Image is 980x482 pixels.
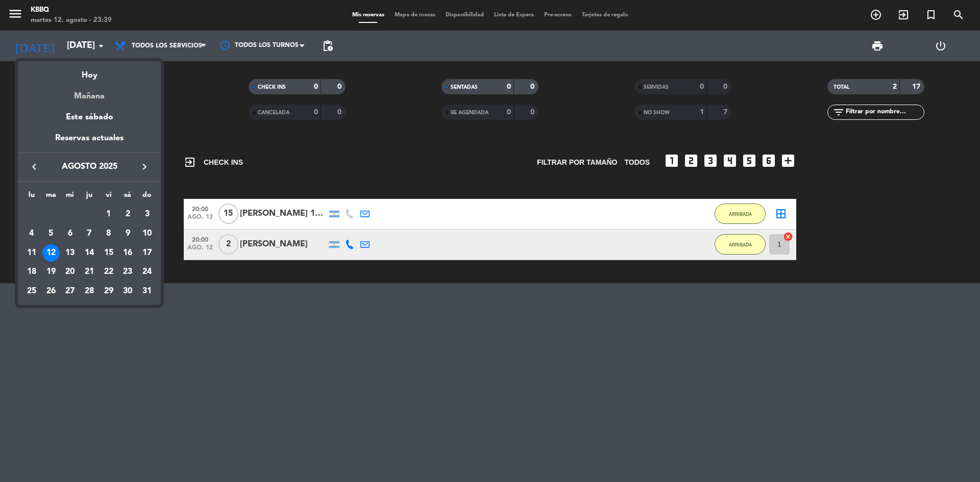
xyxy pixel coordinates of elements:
[22,189,41,205] th: lunes
[137,205,157,224] td: 3 de agosto de 2025
[60,243,80,263] td: 13 de agosto de 2025
[119,263,136,281] div: 23
[23,283,40,300] div: 25
[18,132,161,153] div: Reservas actuales
[61,263,79,281] div: 20
[18,82,161,103] div: Mañana
[118,243,138,263] td: 16 de agosto de 2025
[81,225,98,242] div: 7
[61,283,79,300] div: 27
[42,263,60,281] div: 19
[80,282,99,301] td: 28 de agosto de 2025
[81,283,98,300] div: 28
[119,244,136,262] div: 16
[118,262,138,282] td: 23 de agosto de 2025
[22,224,41,243] td: 4 de agosto de 2025
[81,263,98,281] div: 21
[60,224,80,243] td: 6 de agosto de 2025
[41,243,61,263] td: 12 de agosto de 2025
[137,282,157,301] td: 31 de agosto de 2025
[137,224,157,243] td: 10 de agosto de 2025
[138,206,156,223] div: 3
[135,160,154,173] button: keyboard_arrow_right
[28,161,40,173] i: keyboard_arrow_left
[99,262,118,282] td: 22 de agosto de 2025
[23,263,40,281] div: 18
[99,189,118,205] th: viernes
[41,189,61,205] th: martes
[22,243,41,263] td: 11 de agosto de 2025
[99,224,118,243] td: 8 de agosto de 2025
[25,160,43,173] button: keyboard_arrow_left
[41,282,61,301] td: 26 de agosto de 2025
[23,244,40,262] div: 11
[41,262,61,282] td: 19 de agosto de 2025
[41,224,61,243] td: 5 de agosto de 2025
[18,103,161,132] div: Este sábado
[23,225,40,242] div: 4
[42,244,60,262] div: 12
[42,283,60,300] div: 26
[119,206,136,223] div: 2
[138,225,156,242] div: 10
[118,282,138,301] td: 30 de agosto de 2025
[60,262,80,282] td: 20 de agosto de 2025
[138,161,151,173] i: keyboard_arrow_right
[100,244,117,262] div: 15
[80,262,99,282] td: 21 de agosto de 2025
[100,263,117,281] div: 22
[118,189,138,205] th: sábado
[80,243,99,263] td: 14 de agosto de 2025
[118,205,138,224] td: 2 de agosto de 2025
[22,262,41,282] td: 18 de agosto de 2025
[137,189,157,205] th: domingo
[100,206,117,223] div: 1
[138,244,156,262] div: 17
[80,224,99,243] td: 7 de agosto de 2025
[118,224,138,243] td: 9 de agosto de 2025
[99,243,118,263] td: 15 de agosto de 2025
[43,160,135,173] span: agosto 2025
[80,189,99,205] th: jueves
[99,282,118,301] td: 29 de agosto de 2025
[138,263,156,281] div: 24
[99,205,118,224] td: 1 de agosto de 2025
[42,225,60,242] div: 5
[60,189,80,205] th: miércoles
[61,225,79,242] div: 6
[61,244,79,262] div: 13
[81,244,98,262] div: 14
[119,283,136,300] div: 30
[22,282,41,301] td: 25 de agosto de 2025
[137,243,157,263] td: 17 de agosto de 2025
[100,225,117,242] div: 8
[18,61,161,82] div: Hoy
[60,282,80,301] td: 27 de agosto de 2025
[100,283,117,300] div: 29
[137,262,157,282] td: 24 de agosto de 2025
[138,283,156,300] div: 31
[22,205,99,224] td: AGO.
[119,225,136,242] div: 9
